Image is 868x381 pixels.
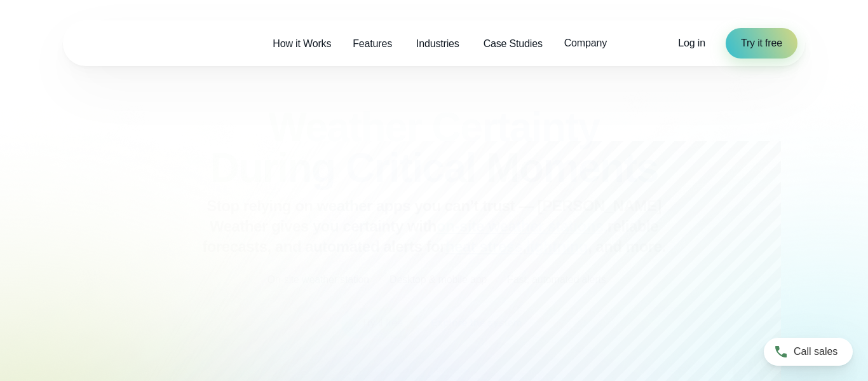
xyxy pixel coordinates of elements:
[273,36,331,52] span: How it Works
[741,36,782,51] span: Try it free
[484,36,543,52] span: Case Studies
[726,28,797,59] a: Try it free
[564,36,607,51] span: Company
[353,36,392,52] span: Features
[764,338,853,366] a: Call sales
[678,38,705,48] span: Log in
[678,36,705,51] a: Log in
[473,31,553,57] a: Case Studies
[262,31,342,57] a: How it Works
[794,344,837,359] span: Call sales
[416,36,459,52] span: Industries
